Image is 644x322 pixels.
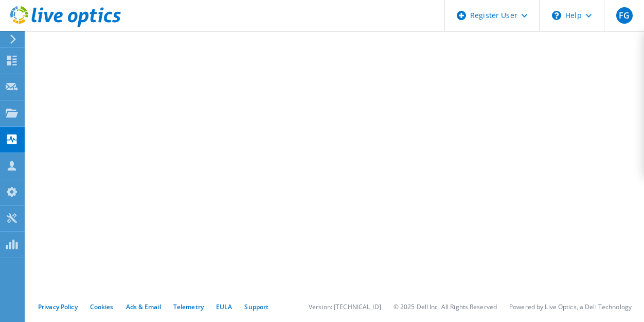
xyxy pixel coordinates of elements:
[216,302,232,311] a: EULA
[509,302,632,311] li: Powered by Live Optics, a Dell Technology
[90,302,114,311] a: Cookies
[393,302,497,311] li: © 2025 Dell Inc. All Rights Reserved
[244,302,269,311] a: Support
[616,7,633,24] span: FG
[173,302,204,311] a: Telemetry
[309,302,381,311] li: Version: [TECHNICAL_ID]
[552,11,561,20] svg: \n
[126,302,161,311] a: Ads & Email
[38,302,78,311] a: Privacy Policy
